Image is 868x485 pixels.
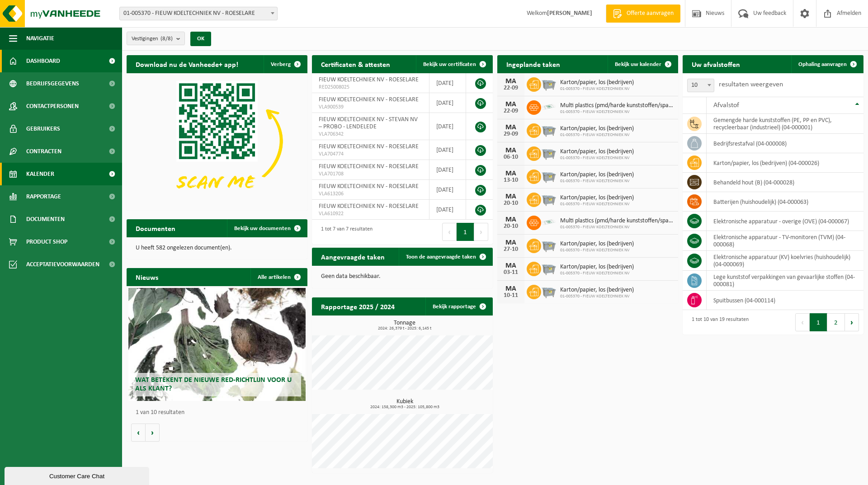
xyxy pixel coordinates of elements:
[26,253,99,276] span: Acceptatievoorwaarden
[502,85,520,91] div: 22-09
[127,73,307,209] img: Download de VHEPlus App
[26,185,61,208] span: Rapportage
[416,55,492,73] a: Bekijk uw certificaten
[502,101,520,108] div: MA
[502,131,520,137] div: 29-09
[321,273,484,280] p: Geen data beschikbaar.
[319,203,419,210] span: FIEUW KOELTECHNIEK NV - ROESELARE
[502,285,520,292] div: MA
[560,155,634,161] span: 01-005370 - FIEUW KOELTECHNIEK NV
[271,61,291,67] span: Verberg
[687,312,749,332] div: 1 tot 10 van 19 resultaten
[707,231,863,251] td: elektronische apparatuur - TV-monitoren (TVM) (04-000068)
[810,313,827,331] button: 1
[560,79,634,86] span: Karton/papier, los (bedrijven)
[707,173,863,192] td: behandeld hout (B) (04-000028)
[26,163,54,185] span: Kalender
[560,217,674,225] span: Multi plastics (pmd/harde kunststoffen/spanbanden/eps/folie naturel/folie gemeng...
[319,151,422,158] span: VLA704774
[26,27,54,50] span: Navigatie
[429,180,466,200] td: [DATE]
[423,61,476,67] span: Bekijk uw certificaten
[316,405,493,410] span: 2024: 158,300 m3 - 2025: 105,800 m3
[707,251,863,271] td: elektronische apparatuur (KV) koelvries (huishoudelijk) (04-000069)
[560,248,634,253] span: 01-005370 - FIEUW KOELTECHNIEK NV
[319,84,422,91] span: RED25008025
[26,208,65,231] span: Documenten
[425,297,492,315] a: Bekijk rapportage
[795,313,810,331] button: Previous
[541,99,557,114] img: LP-SK-00500-LPE-16
[319,210,422,217] span: VLA610922
[560,132,634,138] span: 01-005370 - FIEUW KOELTECHNIEK NV
[26,140,61,163] span: Contracten
[319,163,419,170] span: FIEUW KOELTECHNIEK NV - ROESELARE
[687,79,714,92] span: 10
[132,32,173,46] span: Vestigingen
[606,5,680,23] a: Offerte aanvragen
[399,248,492,266] a: Toon de aangevraagde taken
[560,109,674,115] span: 01-005370 - FIEUW KOELTECHNIEK NV
[120,7,277,20] span: 01-005370 - FIEUW KOELTECHNIEK NV - ROESELARE
[560,194,634,202] span: Karton/papier, los (bedrijven)
[560,240,634,248] span: Karton/papier, los (bedrijven)
[560,102,674,109] span: Multi plastics (pmd/harde kunststoffen/spanbanden/eps/folie naturel/folie gemeng...
[560,171,634,179] span: Karton/papier, los (bedrijven)
[541,145,557,160] img: WB-2500-GAL-GY-01
[502,239,520,246] div: MA
[798,61,847,67] span: Ophaling aanvragen
[312,297,404,315] h2: Rapportage 2025 / 2024
[707,271,863,291] td: lege kunststof verpakkingen van gevaarlijke stoffen (04-000081)
[502,292,520,299] div: 10-11
[502,193,520,200] div: MA
[560,287,634,294] span: Karton/papier, los (bedrijven)
[26,95,79,118] span: Contactpersonen
[502,78,520,85] div: MA
[502,223,520,230] div: 20-10
[502,154,520,160] div: 06-10
[560,179,634,184] span: 01-005370 - FIEUW KOELTECHNIEK NV
[624,9,676,18] span: Offerte aanvragen
[227,219,307,237] a: Bekijk uw documenten
[26,231,67,253] span: Product Shop
[560,271,634,276] span: 01-005370 - FIEUW KOELTECHNIEK NV
[146,424,160,442] button: Volgende
[713,102,739,109] span: Afvalstof
[190,32,211,46] button: OK
[688,79,714,92] span: 10
[707,291,863,310] td: spuitbussen (04-000114)
[127,55,247,73] h2: Download nu de Vanheede+ app!
[429,113,466,140] td: [DATE]
[502,246,520,253] div: 27-10
[136,245,298,251] p: U heeft 582 ongelezen document(en).
[541,76,557,91] img: WB-2500-GAL-GY-01
[127,219,184,237] h2: Documenten
[502,147,520,154] div: MA
[560,86,634,92] span: 01-005370 - FIEUW KOELTECHNIEK NV
[502,177,520,184] div: 13-10
[502,216,520,223] div: MA
[497,55,569,73] h2: Ingeplande taken
[707,212,863,231] td: elektronische apparatuur - overige (OVE) (04-000067)
[502,262,520,269] div: MA
[319,170,422,178] span: VLA701708
[541,191,557,207] img: WB-2500-GAL-GY-01
[541,122,557,137] img: WB-2500-GAL-GY-01
[502,269,520,276] div: 03-11
[615,61,661,67] span: Bekijk uw kalender
[136,410,303,416] p: 1 van 10 resultaten
[429,93,466,113] td: [DATE]
[560,148,634,155] span: Karton/papier, los (bedrijven)
[560,125,634,132] span: Karton/papier, los (bedrijven)
[502,108,520,114] div: 22-09
[250,268,307,286] a: Alle artikelen
[312,55,399,73] h2: Certificaten & attesten
[5,465,151,485] iframe: chat widget
[547,10,592,17] strong: [PERSON_NAME]
[429,140,466,160] td: [DATE]
[707,192,863,212] td: batterijen (huishoudelijk) (04-000063)
[319,76,419,83] span: FIEUW KOELTECHNIEK NV - ROESELARE
[319,183,419,190] span: FIEUW KOELTECHNIEK NV - ROESELARE
[707,153,863,173] td: karton/papier, los (bedrijven) (04-000026)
